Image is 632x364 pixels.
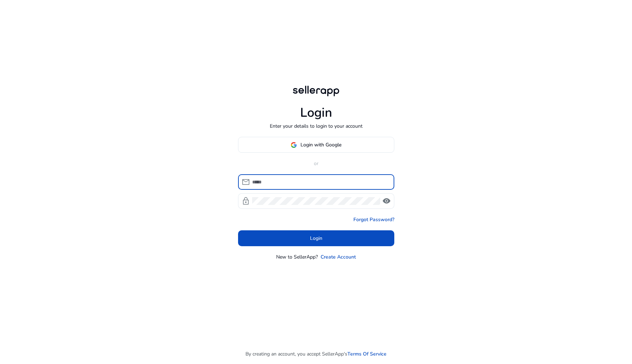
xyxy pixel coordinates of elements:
[321,253,356,261] a: Create Account
[238,230,394,246] button: Login
[238,160,394,167] p: or
[382,197,391,205] span: visibility
[242,197,250,205] span: lock
[242,178,250,186] span: mail
[276,253,318,261] p: New to SellerApp?
[347,350,387,358] a: Terms Of Service
[310,235,322,242] span: Login
[300,141,341,148] span: Login with Google
[300,105,332,120] h1: Login
[238,137,394,153] button: Login with Google
[270,122,363,130] p: Enter your details to login to your account
[291,142,297,148] img: google-logo.svg
[353,216,394,223] a: Forgot Password?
